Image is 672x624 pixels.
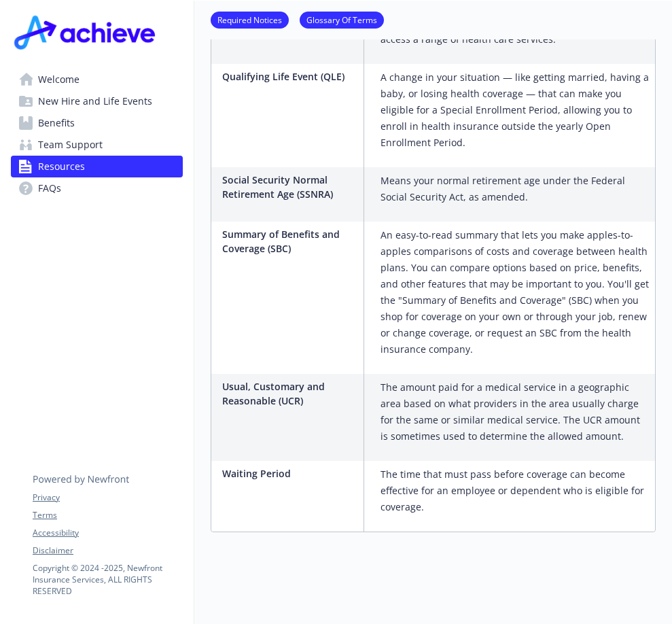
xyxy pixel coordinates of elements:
span: Resources [38,156,85,177]
span: FAQs [38,177,61,199]
p: Qualifying Life Event (QLE) [222,69,358,84]
p: Waiting Period [222,466,358,481]
a: Team Support [11,134,183,156]
a: Disclaimer [33,544,182,557]
a: Glossary Of Terms [300,13,384,26]
a: Required Notices [211,13,289,26]
p: Social Security Normal Retirement Age (SSNRA) [222,173,358,201]
a: Privacy [33,491,182,504]
a: Terms [33,509,182,521]
a: Benefits [11,112,183,134]
a: Resources [11,156,183,177]
p: Means your normal retirement age under the Federal Social Security Act, as amended. [381,173,650,205]
p: The time that must pass before coverage can become effective for an employee or dependent who is ... [381,466,650,515]
p: An easy-to-read summary that lets you make apples-to-apples comparisons of costs and coverage bet... [381,227,650,358]
span: New Hire and Life Events [38,90,152,112]
span: Benefits [38,112,75,134]
p: Copyright © 2024 - 2025 , Newfront Insurance Services, ALL RIGHTS RESERVED [33,562,182,597]
span: Team Support [38,134,103,156]
p: Usual, Customary and Reasonable (UCR) [222,379,358,408]
a: Welcome [11,69,183,90]
span: Welcome [38,69,79,90]
p: The amount paid for a medical service in a geographic area based on what providers in the area us... [381,379,650,445]
a: FAQs [11,177,183,199]
p: A change in your situation — like getting married, having a baby, or losing health coverage — tha... [381,69,650,151]
a: Accessibility [33,527,182,539]
p: Summary of Benefits and Coverage (SBC) [222,227,358,256]
a: New Hire and Life Events [11,90,183,112]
